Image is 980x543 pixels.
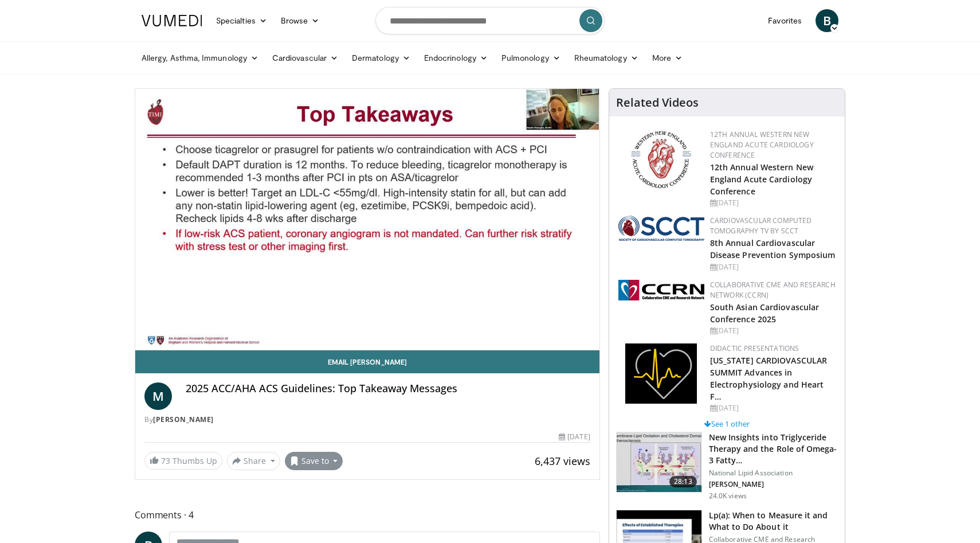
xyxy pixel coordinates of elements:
[616,432,838,501] a: 28:13 New Insights into Triglyceride Therapy and the Role of Omega-3 Fatty… National Lipid Associ...
[618,216,704,241] img: 51a70120-4f25-49cc-93a4-67582377e75f.png.150x105_q85_autocrop_double_scale_upscale_version-0.2.png
[709,491,747,501] p: 24.0K views
[567,46,645,69] a: Rheumatology
[709,480,838,489] p: [PERSON_NAME]
[710,130,814,160] a: 12th Annual Western New England Acute Cardiology Conference
[709,432,838,466] h3: New Insights into Triglyceride Therapy and the Role of Omega-3 Fatty…
[710,343,836,354] div: Didactic Presentations
[227,452,280,470] button: Share
[710,326,836,336] div: [DATE]
[645,46,689,69] a: More
[710,216,812,236] a: Cardiovascular Computed Tomography TV by SCCT
[285,452,343,470] button: Save to
[186,382,590,395] h4: 2025 ACC/AHA ACS Guidelines: Top Takeaway Messages
[816,9,838,32] a: B
[710,280,836,300] a: Collaborative CME and Research Network (CCRN)
[153,415,214,424] a: [PERSON_NAME]
[761,9,809,32] a: Favorites
[144,382,172,410] a: M
[616,96,699,110] h4: Related Videos
[274,9,327,32] a: Browse
[375,7,605,34] input: Search topics, interventions
[417,46,495,69] a: Endocrinology
[135,46,265,69] a: Allergy, Asthma, Immunology
[710,162,813,197] a: 12th Annual Western New England Acute Cardiology Conference
[710,355,828,402] a: [US_STATE] CARDIOVASCULAR SUMMIT Advances in Electrophysiology and Heart F…
[345,46,417,69] a: Dermatology
[629,130,693,190] img: 0954f259-7907-4053-a817-32a96463ecc8.png.150x105_q85_autocrop_double_scale_upscale_version-0.2.png
[144,415,590,425] div: By
[669,476,697,487] span: 28:13
[710,237,836,260] a: 8th Annual Cardiovascular Disease Prevention Symposium
[135,507,600,522] span: Comments 4
[142,15,202,26] img: VuMedi Logo
[209,9,274,32] a: Specialties
[265,46,345,69] a: Cardiovascular
[625,343,697,404] img: 1860aa7a-ba06-47e3-81a4-3dc728c2b4cf.png.150x105_q85_autocrop_double_scale_upscale_version-0.2.png
[710,403,836,413] div: [DATE]
[709,468,838,478] p: National Lipid Association
[704,419,750,429] a: See 1 other
[135,350,599,373] a: Email [PERSON_NAME]
[535,454,590,468] span: 6,437 views
[709,510,838,533] h3: Lp(a): When to Measure it and What to Do About it
[710,198,836,208] div: [DATE]
[144,452,222,470] a: 73 Thumbs Up
[617,432,701,492] img: 45ea033d-f728-4586-a1ce-38957b05c09e.150x105_q85_crop-smart_upscale.jpg
[710,302,820,325] a: South Asian Cardiovascular Conference 2025
[710,262,836,272] div: [DATE]
[559,432,590,442] div: [DATE]
[161,455,170,466] span: 73
[618,280,704,300] img: a04ee3ba-8487-4636-b0fb-5e8d268f3737.png.150x105_q85_autocrop_double_scale_upscale_version-0.2.png
[495,46,567,69] a: Pulmonology
[135,89,599,350] video-js: Video Player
